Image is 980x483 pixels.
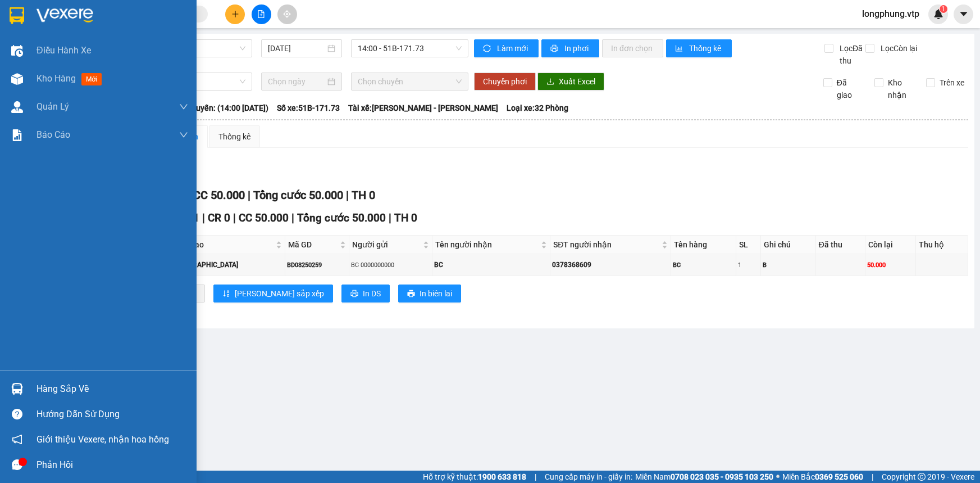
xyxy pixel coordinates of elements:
[776,475,780,479] span: ⚪️
[435,238,539,251] span: Tên người nhận
[816,236,865,254] th: Đã thu
[252,4,271,24] button: file-add
[11,101,23,113] img: warehouse-icon
[348,102,498,114] span: Tài xế: [PERSON_NAME] - [PERSON_NAME]
[288,238,338,251] span: Mã GD
[12,409,22,419] span: question-circle
[474,39,539,57] button: syncLàm mới
[738,260,759,270] div: 1
[179,130,188,139] span: down
[287,260,347,270] div: BD08250259
[222,290,230,299] span: sort-ascending
[175,238,274,251] span: ĐC Giao
[763,260,813,270] div: B
[815,472,863,481] strong: 0369 525 060
[37,73,76,84] span: Kho hàng
[883,76,917,101] span: Kho nhận
[253,188,343,202] span: Tổng cước 50.000
[218,130,250,143] div: Thống kê
[11,45,23,57] img: warehouse-icon
[918,473,926,481] span: copyright
[933,9,943,19] img: icon-new-feature
[865,236,917,254] th: Còn lại
[225,4,245,24] button: plus
[736,236,762,254] th: SL
[37,43,91,57] span: Điều hành xe
[213,285,333,303] button: sort-ascending[PERSON_NAME] sắp xếp
[351,260,431,270] div: BC 0000000000
[689,42,723,55] span: Thống kê
[832,76,866,101] span: Đã giao
[550,254,671,276] td: 0378368609
[37,100,69,114] span: Quản Lý
[12,434,22,445] span: notification
[535,471,536,483] span: |
[341,285,390,303] button: printerIn DS
[761,236,815,254] th: Ghi chú
[872,471,873,483] span: |
[541,39,599,57] button: printerIn phơi
[193,188,245,202] span: CC 50.000
[233,211,236,224] span: |
[352,188,375,202] span: TH 0
[37,128,70,142] span: Báo cáo
[277,102,340,114] span: Số xe: 51B-171.73
[546,78,554,87] span: download
[37,432,169,446] span: Giới thiệu Vexere, nhận hoa hồng
[37,457,188,473] div: Phản hồi
[10,7,24,24] img: logo-vxr
[550,44,560,53] span: printer
[11,73,23,85] img: warehouse-icon
[853,7,928,21] span: longphung.vtp
[935,76,969,89] span: Trên xe
[876,42,919,55] span: Lọc Còn lại
[552,260,669,270] div: 0378368609
[553,238,659,251] span: SĐT người nhận
[432,254,550,276] td: BC
[916,236,968,254] th: Thu hộ
[268,42,325,55] input: 15/08/2025
[423,471,526,483] span: Hỗ trợ kỹ thuật:
[434,260,548,270] div: BC
[835,42,865,67] span: Lọc Đã thu
[358,40,462,57] span: 14:00 - 51B-171.73
[420,287,452,300] span: In biên lai
[350,290,358,299] span: printer
[675,44,685,53] span: bar-chart
[559,75,595,88] span: Xuất Excel
[297,211,386,224] span: Tổng cước 50.000
[37,406,188,423] div: Hướng dẫn sử dụng
[346,188,349,202] span: |
[268,75,325,88] input: Chọn ngày
[389,211,391,224] span: |
[283,10,291,18] span: aim
[11,383,23,395] img: warehouse-icon
[941,5,945,13] span: 1
[959,9,969,19] span: caret-down
[358,73,462,90] span: Chọn chuyến
[407,290,415,299] span: printer
[940,5,947,13] sup: 1
[37,381,188,398] div: Hàng sắp về
[782,471,863,483] span: Miền Bắc
[478,472,526,481] strong: 1900 633 818
[474,73,536,91] button: Chuyển phơi
[545,471,632,483] span: Cung cấp máy in - giấy in:
[239,211,289,224] span: CC 50.000
[12,459,22,470] span: message
[174,260,283,270] div: [GEOGRAPHIC_DATA]
[231,10,239,18] span: plus
[673,260,734,270] div: BC
[394,211,417,224] span: TH 0
[202,211,205,224] span: |
[635,471,773,483] span: Miền Nam
[291,211,294,224] span: |
[666,39,732,57] button: bar-chartThống kê
[483,44,493,53] span: sync
[352,238,421,251] span: Người gửi
[277,4,297,24] button: aim
[671,472,773,481] strong: 0708 023 035 - 0935 103 250
[867,260,914,270] div: 50.000
[186,102,268,114] span: Chuyến: (14:00 [DATE])
[248,188,250,202] span: |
